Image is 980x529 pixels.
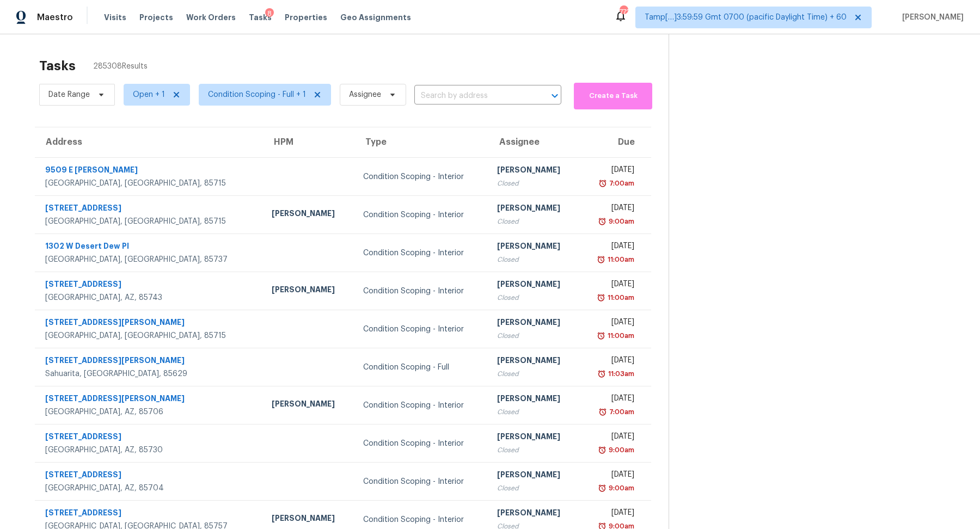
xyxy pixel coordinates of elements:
[363,362,480,373] div: Condition Scoping - Full
[605,330,634,341] div: 11:00am
[48,89,90,100] span: Date Range
[497,507,571,521] div: [PERSON_NAME]
[104,12,126,23] span: Visits
[589,469,634,483] div: [DATE]
[45,254,254,265] div: [GEOGRAPHIC_DATA], [GEOGRAPHIC_DATA], 85737
[45,355,254,368] div: [STREET_ADDRESS][PERSON_NAME]
[497,254,571,265] div: Closed
[598,445,607,456] img: Overdue Alarm Icon
[497,431,571,445] div: [PERSON_NAME]
[340,12,411,23] span: Geo Assignments
[589,279,634,292] div: [DATE]
[39,60,76,71] h2: Tasks
[272,398,346,412] div: [PERSON_NAME]
[37,12,73,23] span: Maestro
[606,368,634,379] div: 11:03am
[579,90,647,102] span: Create a Task
[580,127,651,158] th: Due
[497,216,571,227] div: Closed
[597,330,605,341] img: Overdue Alarm Icon
[497,164,571,178] div: [PERSON_NAME]
[497,368,571,379] div: Closed
[363,210,480,220] div: Condition Scoping - Interior
[589,507,634,521] div: [DATE]
[598,216,607,227] img: Overdue Alarm Icon
[45,279,254,292] div: [STREET_ADDRESS]
[249,14,272,21] span: Tasks
[597,254,605,265] img: Overdue Alarm Icon
[589,355,634,368] div: [DATE]
[547,88,562,103] button: Open
[45,202,254,216] div: [STREET_ADDRESS]
[605,254,634,265] div: 11:00am
[45,241,254,254] div: 1302 W Desert Dew Pl
[598,407,607,417] img: Overdue Alarm Icon
[597,368,606,379] img: Overdue Alarm Icon
[45,469,254,483] div: [STREET_ADDRESS]
[607,445,634,456] div: 9:00am
[589,431,634,445] div: [DATE]
[607,216,634,227] div: 9:00am
[363,248,480,259] div: Condition Scoping - Interior
[265,8,274,19] div: 8
[272,208,346,222] div: [PERSON_NAME]
[45,292,254,303] div: [GEOGRAPHIC_DATA], AZ, 85743
[354,127,488,158] th: Type
[363,324,480,335] div: Condition Scoping - Interior
[45,317,254,330] div: [STREET_ADDRESS][PERSON_NAME]
[45,178,254,189] div: [GEOGRAPHIC_DATA], [GEOGRAPHIC_DATA], 85715
[497,393,571,407] div: [PERSON_NAME]
[93,61,148,72] span: 285308 Results
[45,368,254,379] div: Sahuarita, [GEOGRAPHIC_DATA], 85629
[45,393,254,407] div: [STREET_ADDRESS][PERSON_NAME]
[45,507,254,521] div: [STREET_ADDRESS]
[497,292,571,303] div: Closed
[497,317,571,330] div: [PERSON_NAME]
[349,89,381,100] span: Assignee
[272,513,346,526] div: [PERSON_NAME]
[45,407,254,417] div: [GEOGRAPHIC_DATA], AZ, 85706
[45,431,254,445] div: [STREET_ADDRESS]
[186,12,236,23] span: Work Orders
[363,514,480,525] div: Condition Scoping - Interior
[589,393,634,407] div: [DATE]
[645,12,847,23] span: Tamp[…]3:59:59 Gmt 0700 (pacific Daylight Time) + 60
[605,292,634,303] div: 11:00am
[208,89,306,100] span: Condition Scoping - Full + 1
[497,407,571,417] div: Closed
[597,292,605,303] img: Overdue Alarm Icon
[589,317,634,330] div: [DATE]
[285,12,327,23] span: Properties
[497,355,571,368] div: [PERSON_NAME]
[497,241,571,254] div: [PERSON_NAME]
[45,445,254,456] div: [GEOGRAPHIC_DATA], AZ, 85730
[35,127,263,158] th: Address
[488,127,580,158] th: Assignee
[497,279,571,292] div: [PERSON_NAME]
[363,286,480,297] div: Condition Scoping - Interior
[607,178,634,189] div: 7:00am
[45,330,254,341] div: [GEOGRAPHIC_DATA], [GEOGRAPHIC_DATA], 85715
[263,127,354,158] th: HPM
[497,202,571,216] div: [PERSON_NAME]
[589,202,634,216] div: [DATE]
[45,216,254,227] div: [GEOGRAPHIC_DATA], [GEOGRAPHIC_DATA], 85715
[272,284,346,298] div: [PERSON_NAME]
[45,164,254,178] div: 9509 E [PERSON_NAME]
[598,178,607,189] img: Overdue Alarm Icon
[497,178,571,189] div: Closed
[133,89,165,100] span: Open + 1
[497,469,571,483] div: [PERSON_NAME]
[363,400,480,411] div: Condition Scoping - Interior
[363,438,480,449] div: Condition Scoping - Interior
[607,483,634,494] div: 9:00am
[497,483,571,494] div: Closed
[607,407,634,417] div: 7:00am
[363,476,480,487] div: Condition Scoping - Interior
[363,171,480,182] div: Condition Scoping - Interior
[414,88,531,104] input: Search by address
[589,241,634,254] div: [DATE]
[45,483,254,494] div: [GEOGRAPHIC_DATA], AZ, 85704
[139,12,173,23] span: Projects
[898,12,964,23] span: [PERSON_NAME]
